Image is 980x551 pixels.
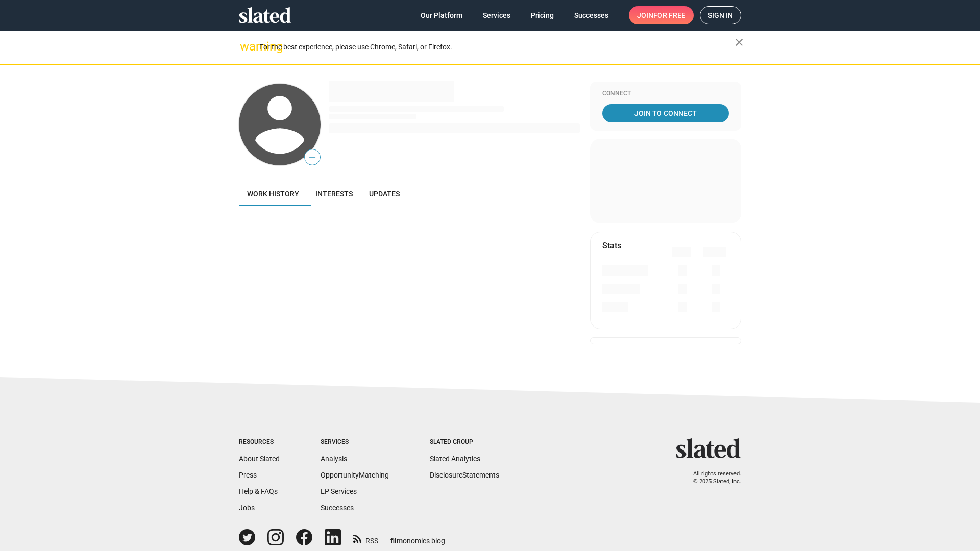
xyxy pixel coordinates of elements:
a: Successes [566,6,617,24]
a: Joinfor free [629,6,694,24]
div: Slated Group [430,438,499,446]
span: for free [653,6,685,24]
a: Help & FAQs [239,487,278,495]
a: Interests [307,182,361,206]
mat-icon: close [733,36,745,48]
a: Work history [239,182,307,206]
mat-icon: warning [240,40,252,53]
a: Jobs [239,504,255,512]
a: DisclosureStatements [430,471,499,479]
a: Pricing [523,6,562,24]
span: film [390,537,403,545]
span: Sign in [708,7,733,24]
div: Services [321,438,389,446]
a: Join To Connect [602,104,729,122]
p: All rights reserved. © 2025 Slated, Inc. [682,470,741,485]
a: Sign in [700,6,741,24]
span: Our Platform [421,6,462,24]
a: Press [239,471,257,479]
mat-card-title: Stats [602,240,621,251]
span: Join To Connect [604,104,727,122]
a: Successes [321,504,354,512]
span: Work history [247,190,299,198]
div: Resources [239,438,280,446]
span: — [305,151,320,164]
a: OpportunityMatching [321,471,389,479]
div: For the best experience, please use Chrome, Safari, or Firefox. [259,40,735,54]
a: Slated Analytics [430,455,480,463]
a: About Slated [239,455,280,463]
div: Connect [602,90,729,98]
span: Updates [369,190,400,198]
a: RSS [353,530,378,546]
span: Interests [315,190,353,198]
a: Our Platform [412,6,471,24]
a: Analysis [321,455,347,463]
span: Join [637,6,685,24]
span: Services [483,6,510,24]
a: Services [475,6,519,24]
a: EP Services [321,487,357,495]
a: Updates [361,182,408,206]
span: Pricing [531,6,554,24]
a: filmonomics blog [390,528,445,546]
span: Successes [574,6,608,24]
